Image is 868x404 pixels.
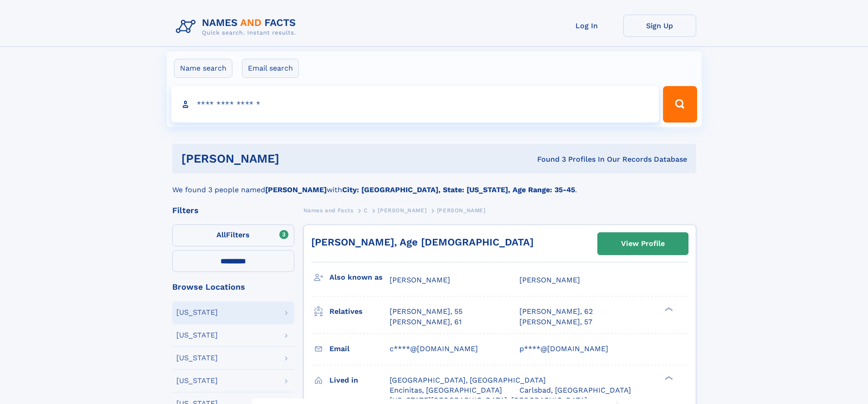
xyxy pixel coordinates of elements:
span: [PERSON_NAME] [519,276,580,284]
a: [PERSON_NAME], 57 [519,317,592,327]
span: Carlsbad, [GEOGRAPHIC_DATA] [519,386,631,394]
b: City: [GEOGRAPHIC_DATA], State: [US_STATE], Age Range: 35-45 [342,185,575,194]
a: [PERSON_NAME] [378,205,426,216]
span: C [364,207,368,214]
a: C [364,205,368,216]
h3: Lived in [329,373,390,388]
a: [PERSON_NAME], 55 [390,307,462,317]
a: Sign Up [623,15,696,37]
img: Logo Names and Facts [172,15,303,39]
a: [PERSON_NAME], 61 [390,317,462,327]
div: Filters [172,206,294,215]
span: [PERSON_NAME] [378,207,426,214]
a: Log In [550,15,623,37]
span: All [216,230,226,239]
div: ❯ [663,375,673,381]
div: [US_STATE] [176,354,218,362]
a: View Profile [598,233,688,255]
h3: Relatives [329,304,390,319]
a: [PERSON_NAME], Age [DEMOGRAPHIC_DATA] [311,236,534,248]
div: [US_STATE] [176,309,218,316]
div: [US_STATE] [176,377,218,384]
span: [GEOGRAPHIC_DATA], [GEOGRAPHIC_DATA] [390,376,546,384]
h3: Also known as [329,270,390,285]
div: Found 3 Profiles In Our Records Database [408,154,687,164]
button: Search Button [663,86,697,123]
div: We found 3 people named with . [172,174,696,195]
span: [PERSON_NAME] [437,207,486,214]
span: [PERSON_NAME] [390,276,450,284]
label: Email search [242,59,299,78]
div: ❯ [663,307,673,312]
h1: [PERSON_NAME] [181,153,408,164]
a: Names and Facts [303,205,354,216]
div: Browse Locations [172,283,294,291]
label: Filters [172,225,294,246]
b: [PERSON_NAME] [265,185,327,194]
h3: Email [329,341,390,357]
input: search input [171,86,659,123]
span: Encinitas, [GEOGRAPHIC_DATA] [390,386,502,394]
a: [PERSON_NAME], 62 [519,307,593,317]
label: Name search [174,59,232,78]
div: View Profile [621,233,665,254]
div: [US_STATE] [176,332,218,339]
